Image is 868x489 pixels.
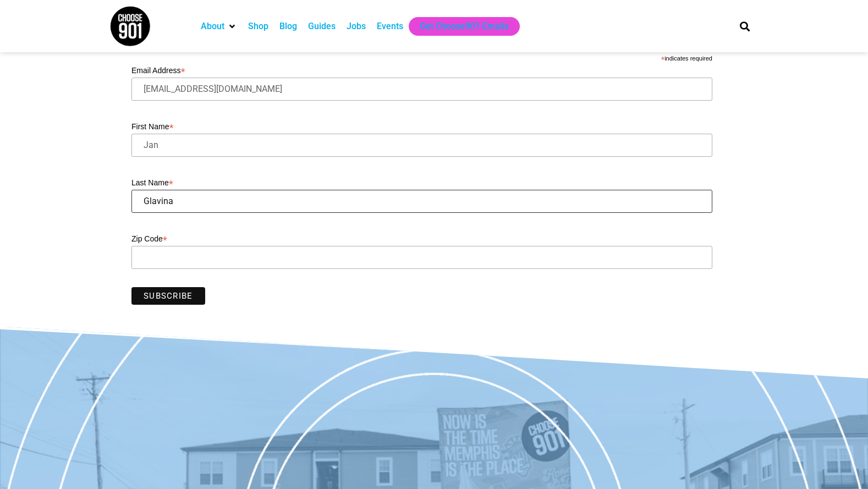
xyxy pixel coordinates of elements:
div: Search [736,17,754,35]
input: Subscribe [131,287,205,305]
a: Blog [279,20,297,33]
nav: Main nav [195,17,721,36]
a: Get Choose901 Emails [420,20,509,33]
a: Guides [308,20,336,33]
label: Zip Code [131,231,712,244]
a: Events [377,20,403,33]
a: Jobs [347,20,366,33]
label: Email Address [131,63,712,76]
label: Last Name [131,175,712,188]
a: About [201,20,224,33]
label: First Name [131,119,712,132]
div: indicates required [131,52,712,63]
div: About [195,17,243,36]
a: Shop [248,20,268,33]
